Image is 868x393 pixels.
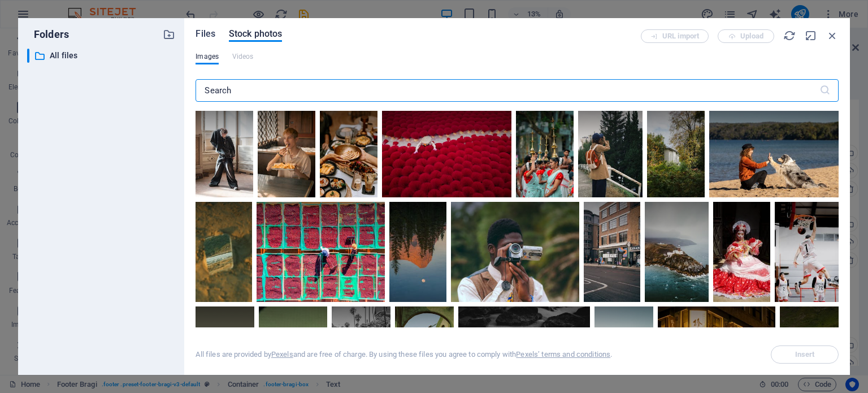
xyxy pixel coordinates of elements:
[229,27,282,41] span: Stock photos
[27,49,29,63] div: ​
[783,29,796,42] i: Reload
[196,349,612,360] div: All files are provided by and are free of charge. By using these files you agree to comply with .
[771,346,839,364] span: Select a file first
[826,29,839,42] i: Close
[196,79,819,102] input: Search
[516,350,610,359] a: Pexels’ terms and conditions
[163,28,175,41] i: Create new folder
[271,350,293,359] a: Pexels
[50,49,155,62] p: All files
[232,50,254,63] span: This file type is not supported by this element
[196,50,219,63] span: Images
[805,29,817,42] i: Minimize
[27,27,69,42] p: Folders
[196,27,215,41] span: Files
